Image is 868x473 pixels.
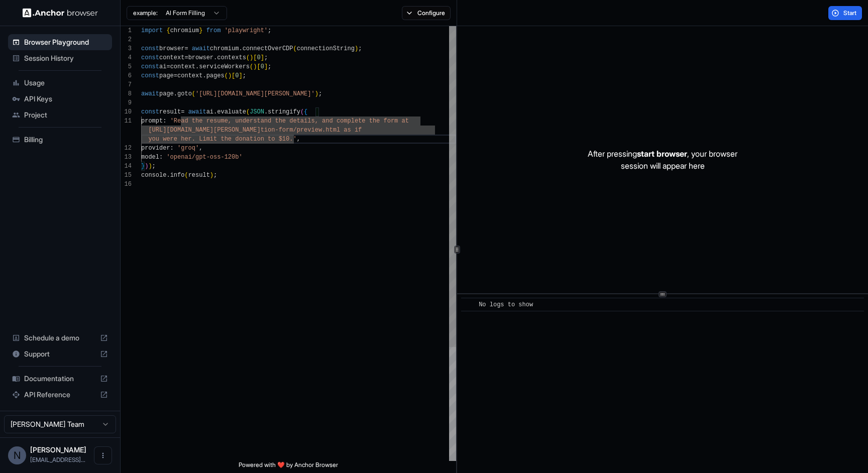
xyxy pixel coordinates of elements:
[141,117,163,125] span: prompt
[24,349,96,359] span: Support
[148,136,296,143] span: you were her. Limit the donation to $10.'
[466,300,471,310] span: ​
[145,163,148,170] span: )
[264,108,268,115] span: .
[257,54,260,61] span: 0
[228,72,232,79] span: )
[199,27,202,34] span: }
[141,172,166,179] span: console
[192,90,195,97] span: (
[121,180,132,189] div: 16
[159,45,184,52] span: browser
[268,27,271,34] span: ;
[261,63,264,70] span: 0
[121,71,132,80] div: 6
[195,90,315,97] span: '[URL][DOMAIN_NAME][PERSON_NAME]'
[8,346,112,362] div: Support
[637,149,687,159] span: start browser
[202,72,206,79] span: .
[24,94,108,104] span: API Keys
[159,108,181,115] span: result
[159,90,174,97] span: page
[141,72,159,79] span: const
[141,45,159,52] span: const
[239,461,338,473] span: Powered with ❤️ by Anchor Browser
[141,63,159,70] span: const
[177,90,192,97] span: goto
[246,108,250,115] span: (
[268,63,271,70] span: ;
[170,27,199,34] span: chromium
[141,54,159,61] span: const
[121,44,132,53] div: 3
[243,72,246,79] span: ;
[239,72,242,79] span: ]
[184,45,188,52] span: =
[23,8,98,18] img: Anchor Logo
[121,53,132,62] div: 4
[121,153,132,162] div: 13
[268,108,300,115] span: stringify
[828,6,862,20] button: Start
[141,27,163,34] span: import
[121,116,132,126] div: 11
[195,63,199,70] span: .
[148,127,260,134] span: [URL][DOMAIN_NAME][PERSON_NAME]
[8,132,112,148] div: Billing
[166,63,170,70] span: =
[355,45,358,52] span: )
[8,50,112,66] div: Session History
[148,163,152,170] span: )
[250,54,253,61] span: )
[210,172,213,179] span: )
[257,63,260,70] span: [
[121,80,132,89] div: 7
[318,90,322,97] span: ;
[8,107,112,123] div: Project
[24,110,108,120] span: Project
[8,34,112,50] div: Browser Playground
[174,90,177,97] span: .
[94,446,112,464] button: Open menu
[184,172,188,179] span: (
[174,72,177,79] span: =
[253,54,257,61] span: [
[8,330,112,346] div: Schedule a demo
[24,374,96,384] span: Documentation
[170,145,174,152] span: :
[235,72,239,79] span: 0
[293,45,297,52] span: (
[141,163,145,170] span: }
[141,108,159,115] span: const
[24,37,108,47] span: Browser Playground
[297,45,355,52] span: connectionString
[261,127,362,134] span: tion-form/preview.html as if
[304,108,307,115] span: {
[152,163,156,170] span: ;
[213,108,217,115] span: .
[588,148,737,172] p: After pressing , your browser session will appear here
[8,387,112,403] div: API Reference
[177,145,199,152] span: 'groq'
[133,9,158,17] span: example:
[166,154,242,161] span: 'openai/gpt-oss-120b'
[141,154,159,161] span: model
[8,371,112,387] div: Documentation
[843,9,857,17] span: Start
[181,108,184,115] span: =
[121,35,132,44] div: 2
[188,108,206,115] span: await
[184,54,188,61] span: =
[246,54,250,61] span: (
[166,27,170,34] span: {
[121,98,132,107] div: 9
[297,136,300,143] span: ,
[121,26,132,35] div: 1
[358,45,362,52] span: ;
[479,301,533,308] span: No logs to show
[141,90,159,97] span: await
[121,107,132,116] div: 10
[315,90,318,97] span: )
[351,117,409,125] span: lete the form at
[121,62,132,71] div: 5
